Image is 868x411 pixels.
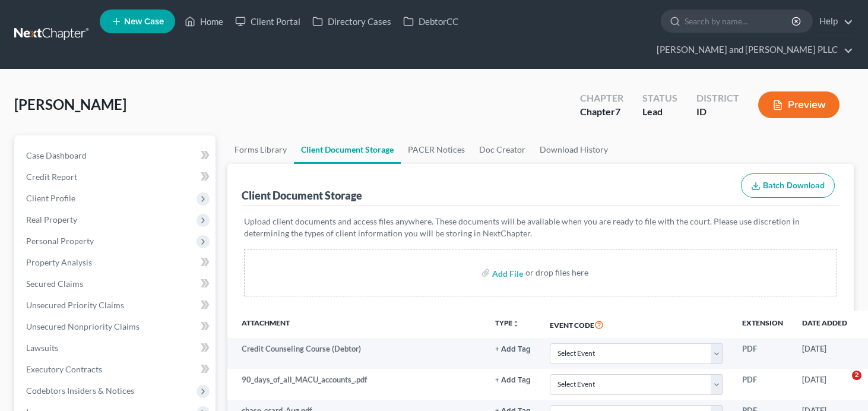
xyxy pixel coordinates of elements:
span: Unsecured Nonpriority Claims [26,321,140,331]
a: Directory Cases [306,11,397,32]
span: [PERSON_NAME] [14,96,126,113]
a: DebtorCC [397,11,464,32]
div: Chapter [580,105,623,119]
span: Unsecured Priority Claims [26,300,124,310]
iframe: Intercom live chat [828,371,856,399]
div: Client Document Storage [242,188,362,203]
i: unfold_more [512,320,519,327]
th: Event Code [540,311,733,338]
a: Property Analysis [17,252,216,273]
span: Lawsuits [26,343,58,353]
button: + Add Tag [495,346,531,353]
span: Batch Download [763,181,825,191]
a: Client Portal [229,11,306,32]
span: Real Property [26,214,77,225]
th: Date added [793,311,857,338]
a: Forms Library [227,135,294,164]
td: 90_days_of_all_MACU_accounts_.pdf [227,369,486,400]
span: New Case [124,17,164,26]
span: Personal Property [26,236,94,246]
a: Doc Creator [472,135,533,164]
td: PDF [733,338,793,369]
a: Unsecured Priority Claims [17,295,216,316]
a: PACER Notices [401,135,472,164]
a: + Add Tag [495,374,531,385]
a: Secured Claims [17,273,216,295]
a: Unsecured Nonpriority Claims [17,316,216,337]
input: Search by name... [685,10,793,32]
a: Case Dashboard [17,145,216,166]
span: Case Dashboard [26,150,87,160]
span: 7 [615,106,620,117]
button: TYPEunfold_more [495,320,519,327]
td: Credit Counseling Course (Debtor) [227,338,486,369]
a: [PERSON_NAME] and [PERSON_NAME] PLLC [651,39,853,61]
a: Download History [533,135,615,164]
span: Secured Claims [26,279,83,289]
div: or drop files here [525,267,588,279]
a: + Add Tag [495,343,531,355]
td: PDF [733,369,793,400]
th: Attachment [227,311,486,338]
a: Help [813,11,853,32]
p: Upload client documents and access files anywhere. These documents will be available when you are... [244,216,838,239]
td: [DATE] [793,369,857,400]
span: 2 [852,371,861,380]
a: Client Document Storage [294,135,401,164]
div: Lead [642,105,677,119]
a: Lawsuits [17,337,216,359]
span: Property Analysis [26,257,92,267]
div: District [696,91,739,105]
div: ID [696,105,739,119]
a: Executory Contracts [17,359,216,380]
td: [DATE] [793,338,857,369]
button: Batch Download [741,173,835,198]
span: Executory Contracts [26,364,102,374]
button: Preview [758,91,840,118]
div: Chapter [580,91,623,105]
th: Extension [733,311,793,338]
span: Client Profile [26,193,75,203]
span: Credit Report [26,172,77,182]
a: Home [179,11,229,32]
span: Codebtors Insiders & Notices [26,385,134,396]
a: Credit Report [17,166,216,188]
div: Status [642,91,677,105]
button: + Add Tag [495,377,531,384]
